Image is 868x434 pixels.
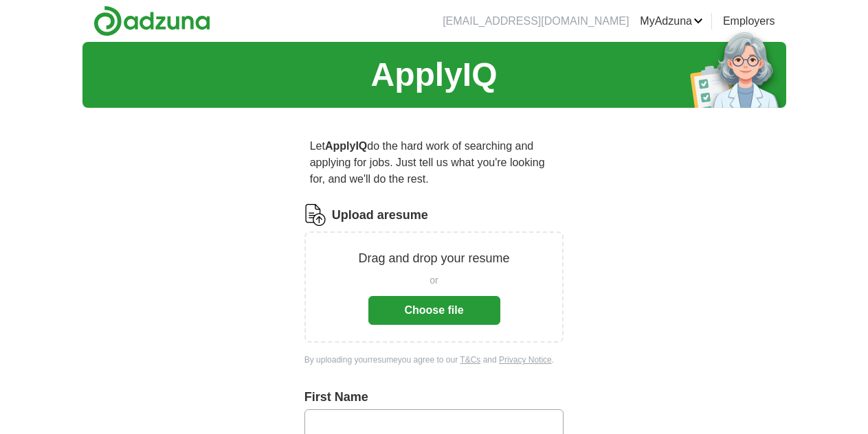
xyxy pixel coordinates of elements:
p: Let do the hard work of searching and applying for jobs. Just tell us what you're looking for, an... [304,133,564,193]
span: or [430,273,438,288]
li: [EMAIL_ADDRESS][DOMAIN_NAME] [443,13,629,30]
p: Drag and drop your resume [358,249,509,268]
img: Adzuna logo [93,5,210,36]
label: First Name [304,388,564,407]
a: Privacy Notice [499,355,552,365]
img: CV Icon [304,204,326,226]
a: MyAdzuna [640,13,703,30]
a: T&Cs [460,355,480,365]
div: By uploading your resume you agree to our and . [304,354,564,366]
label: Upload a resume [332,206,428,225]
strong: ApplyIQ [325,140,367,152]
a: Employers [723,13,775,30]
h1: ApplyIQ [370,50,497,100]
button: Choose file [368,296,500,325]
